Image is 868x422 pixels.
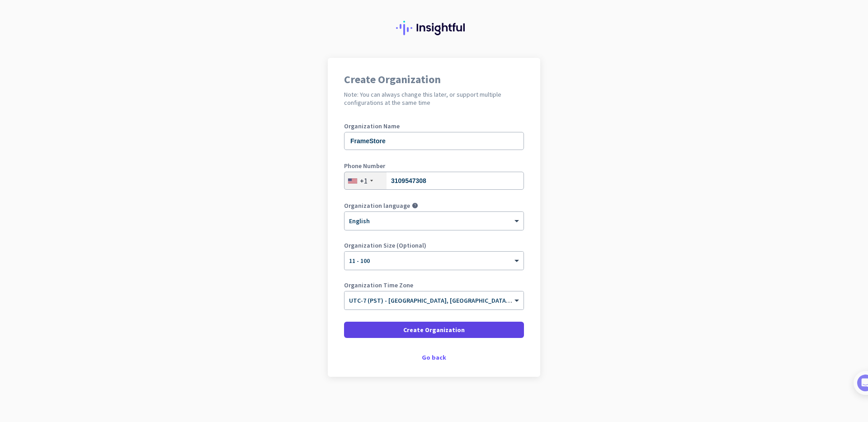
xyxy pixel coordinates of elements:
[396,21,472,35] img: Insightful
[344,163,524,169] label: Phone Number
[344,172,524,190] input: 201-555-0123
[344,74,524,85] h1: Create Organization
[344,132,524,150] input: What is the name of your organization?
[344,123,524,129] label: Organization Name
[344,90,524,107] h2: Note: You can always change this later, or support multiple configurations at the same time
[360,176,368,185] div: +1
[412,202,418,209] i: help
[344,354,524,361] div: Go back
[403,325,465,334] span: Create Organization
[344,322,524,338] button: Create Organization
[344,242,524,249] label: Organization Size (Optional)
[344,202,410,209] label: Organization language
[344,282,524,288] label: Organization Time Zone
